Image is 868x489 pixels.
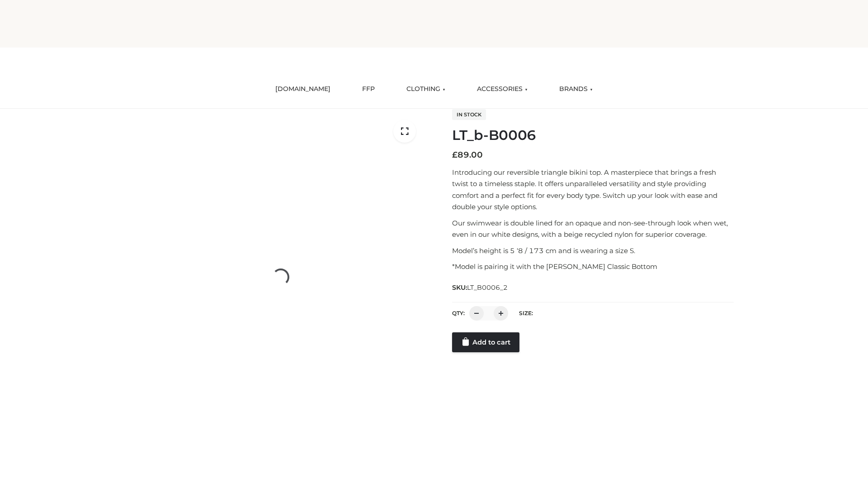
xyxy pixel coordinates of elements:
a: ACCESSORIES [470,79,534,99]
a: [DOMAIN_NAME] [269,79,337,99]
a: CLOTHING [400,79,452,99]
a: BRANDS [552,79,599,99]
a: Add to cart [452,332,519,352]
p: *Model is pairing it with the [PERSON_NAME] Classic Bottom [452,261,734,273]
span: SKU: [452,282,509,293]
p: Our swimwear is double lined for an opaque and non-see-through look when wet, even in our white d... [452,217,734,240]
label: Size: [519,310,533,316]
a: FFP [355,79,382,99]
label: QTY: [452,310,465,316]
span: £ [452,150,458,160]
bdi: 89.00 [452,150,483,160]
p: Model’s height is 5 ‘8 / 173 cm and is wearing a size S. [452,245,734,257]
span: LT_B0006_2 [467,283,508,292]
p: Introducing our reversible triangle bikini top. A masterpiece that brings a fresh twist to a time... [452,167,734,213]
span: In stock [452,109,486,120]
h1: LT_b-B0006 [452,127,734,144]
